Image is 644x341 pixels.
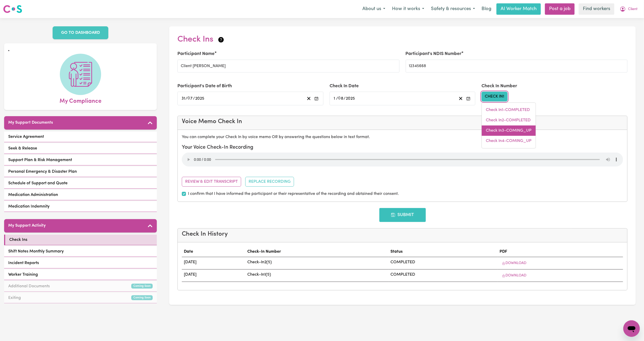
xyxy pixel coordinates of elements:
span: 0 [338,97,341,101]
td: COMPLETED [388,269,498,282]
td: Check-In 1 ( 5 ) [245,269,388,282]
input: -- [188,95,193,102]
input: -- [181,95,185,102]
div: Check In1 [482,102,536,148]
a: Check In2-COMPLETED [482,115,536,125]
span: Shift Notes Monthly Summary [8,248,64,255]
a: Medication Administration [4,190,157,200]
button: How it works [389,4,428,14]
span: Service Agreement [8,134,44,140]
a: Check In4-COMING_UP [482,136,536,146]
span: / [344,96,346,101]
a: Worker Training [4,269,157,280]
a: Shift Notes Monthly Summary [4,246,157,257]
button: Check In1 [482,92,508,101]
iframe: Button to launch messaging window, conversation in progress [623,320,640,337]
span: Support Plan & Risk Management [8,157,72,163]
button: My Support Activity [4,219,157,233]
th: Date [182,247,245,257]
span: My Compliance [60,95,101,106]
button: Replace Recording [245,177,294,187]
button: About us [359,4,389,14]
span: / [193,96,195,101]
a: Schedule of Support and Quote [4,178,157,189]
h4: Check In History [182,231,623,238]
h4: Voice Memo Check In [182,118,623,125]
a: Service Agreement [4,132,157,142]
label: Check In Date [330,83,359,90]
input: -- [333,95,336,102]
span: 0 [188,97,190,101]
label: Check In Number [482,83,517,90]
h5: Your Voice Check-In Recording [182,144,623,150]
a: Blog [478,3,494,15]
button: Download [500,259,529,267]
a: Find workers [579,3,614,15]
a: ExitingComing Soon [4,293,157,303]
a: Seek & Release [4,143,157,154]
input: ---- [195,95,205,102]
a: AI Worker Match [496,3,541,15]
button: Review & Edit Transcript [182,177,241,187]
span: Check Ins [9,237,27,243]
button: My Account [616,4,641,14]
span: Seek & Release [8,145,37,152]
span: / [185,96,188,101]
a: Additional DocumentsComing Soon [4,281,157,292]
label: Participant's NDIS Number [406,51,462,57]
h5: My Support Activity [8,223,46,228]
p: You can complete your Check In by voice memo OR by answering the questions below in text format. [182,134,623,140]
span: Client [628,6,638,12]
a: Personal Emergency & Disaster Plan [4,166,157,177]
button: Download [500,272,529,280]
h2: Check Ins [177,35,225,44]
span: Personal Emergency & Disaster Plan [8,169,77,175]
a: Careseekers logo [3,3,22,15]
a: My Compliance [8,54,153,106]
small: Coming Soon [131,295,153,300]
input: ---- [346,95,355,102]
th: Status [388,247,498,257]
td: Check-In 2 ( 5 ) [245,257,388,269]
a: Support Plan & Risk Management [4,155,157,165]
small: Coming Soon [131,284,153,289]
span: Exiting [8,295,21,301]
span: Medication Indemnity [8,203,50,210]
button: My Support Documents [4,116,157,130]
span: Medication Administration [8,192,58,198]
td: [DATE] [182,257,245,269]
span: Schedule of Support and Quote [8,180,68,186]
a: Check In1-COMPLETED [482,105,536,115]
a: Incident Reports [4,258,157,268]
input: -- [339,95,344,102]
span: Additional Documents [8,283,50,289]
audio: Your browser does not support the audio element. [182,153,623,166]
label: I confirm that I have informed the participant or their representative of the recording and obtai... [188,191,399,197]
a: Medication Indemnity [4,201,157,212]
button: Safety & resources [428,4,478,14]
label: Participant Name [177,51,215,57]
button: Submit [379,208,426,222]
th: Check-In Number [245,247,388,257]
a: Check Ins [4,235,157,245]
td: [DATE] [182,269,245,282]
label: Participant's Date of Birth [177,83,232,90]
a: Check In3-COMING_UP [482,125,536,136]
th: PDF [498,247,623,257]
img: Careseekers logo [3,4,22,14]
a: GO TO DASHBOARD [53,26,108,39]
span: Worker Training [8,272,38,278]
span: / [336,96,338,101]
span: Incident Reports [8,260,39,266]
h5: My Support Documents [8,120,53,125]
a: Post a job [545,3,575,15]
td: COMPLETED [388,257,498,269]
